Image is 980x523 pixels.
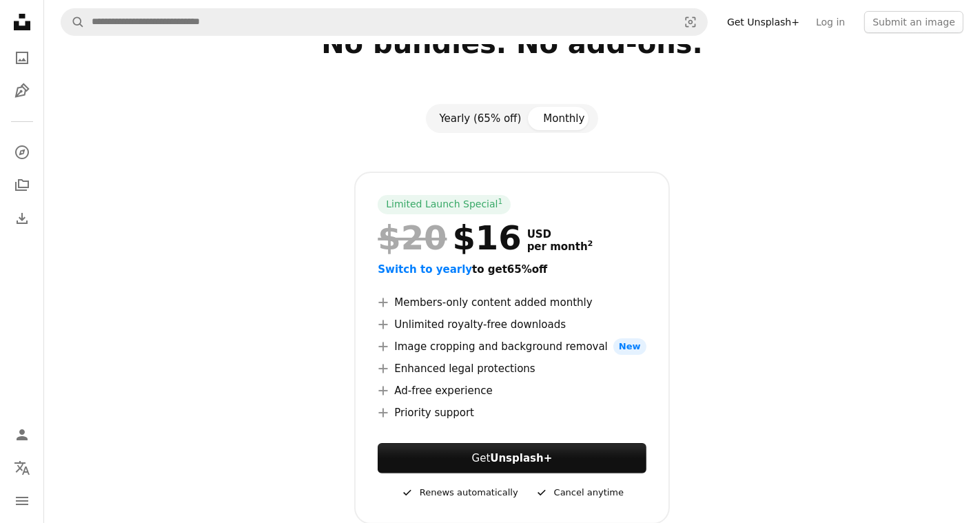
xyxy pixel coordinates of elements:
li: Ad-free experience [378,382,646,399]
div: Limited Launch Special [378,195,511,214]
button: Visual search [674,9,707,35]
li: Unlimited royalty-free downloads [378,316,646,333]
a: 2 [585,240,596,253]
sup: 2 [588,239,593,248]
button: Menu [8,487,36,515]
a: 1 [496,198,506,212]
span: USD [527,228,593,240]
a: Explore [8,139,36,166]
a: Collections [8,172,36,199]
button: Monthly [532,107,595,130]
div: $16 [378,220,521,256]
li: Image cropping and background removal [378,338,646,355]
button: Search Unsplash [61,9,85,35]
strong: Unsplash+ [490,452,552,464]
a: Photos [8,44,36,72]
a: Illustrations [8,77,36,105]
button: GetUnsplash+ [378,443,646,473]
a: Download History [8,205,36,232]
a: Log in / Sign up [8,421,36,449]
div: Cancel anytime [535,484,624,501]
button: Yearly (65% off) [429,107,533,130]
a: Home — Unsplash [8,8,36,39]
a: Get Unsplash+ [719,11,808,33]
li: Enhanced legal protections [378,360,646,377]
span: New [613,338,646,355]
button: Language [8,454,36,482]
div: Renews automatically [400,484,518,501]
button: Switch to yearlyto get65%off [378,261,547,278]
span: per month [527,240,593,253]
a: Log in [808,11,853,33]
span: Switch to yearly [378,263,472,276]
form: Find visuals sitewide [61,8,708,36]
li: Members-only content added monthly [378,294,646,311]
button: Submit an image [864,11,963,33]
sup: 1 [498,197,503,205]
span: $20 [378,220,447,256]
li: Priority support [378,404,646,421]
